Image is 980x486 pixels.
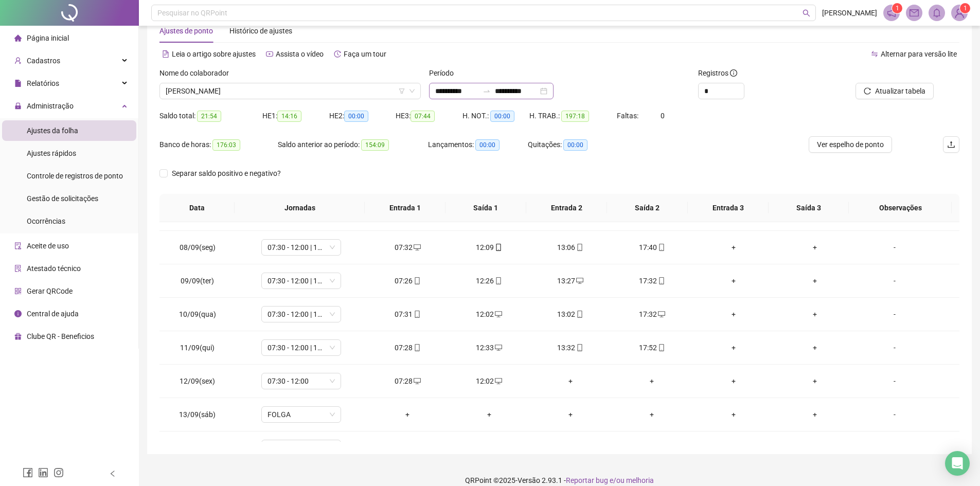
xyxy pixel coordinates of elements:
[857,202,943,213] span: Observações
[428,139,528,151] div: Lançamentos:
[268,273,335,289] span: 07:30 - 12:00 | 13:00 - 17:30
[896,5,899,12] span: 1
[871,50,878,58] span: swap
[538,242,603,253] div: 13:06
[619,409,684,420] div: +
[277,111,301,122] span: 14:16
[864,309,925,320] div: -
[413,277,421,284] span: mobile
[179,310,216,318] span: 10/09(qua)
[27,127,78,135] span: Ajustes da folha
[180,377,215,385] span: 12/09(sex)
[375,242,440,253] div: 07:32
[964,5,967,12] span: 1
[14,80,22,87] span: file
[375,342,440,353] div: 07:28
[168,168,285,179] span: Separar saldo positivo e negativo?
[14,57,22,64] span: user-add
[701,375,766,387] div: +
[529,110,617,122] div: H. TRAB.:
[27,172,123,180] span: Controle de registros de ponto
[864,342,925,353] div: -
[575,244,583,251] span: mobile
[657,244,665,251] span: mobile
[657,344,665,351] span: mobile
[730,69,737,77] span: info-circle
[538,275,603,286] div: 13:27
[817,139,884,150] span: Ver espelho de ponto
[892,3,902,13] sup: 1
[619,342,684,353] div: 17:52
[14,242,22,249] span: audit
[365,194,446,222] th: Entrada 1
[701,242,766,253] div: +
[375,375,440,387] div: 07:28
[822,7,877,19] span: [PERSON_NAME]
[14,265,22,272] span: solution
[268,373,335,389] span: 07:30 - 12:00
[159,27,213,35] span: Ajustes de ponto
[262,110,329,122] div: HE 1:
[429,67,460,79] label: Período
[268,440,335,456] span: FOLGA
[538,375,603,387] div: +
[575,277,583,284] span: desktop
[619,275,684,286] div: 17:32
[159,67,236,79] label: Nome do colaborador
[952,5,967,21] img: 91031
[494,244,502,251] span: mobile
[566,476,654,484] span: Reportar bug e/ou melhoria
[27,149,76,157] span: Ajustes rápidos
[701,275,766,286] div: +
[526,194,607,222] th: Entrada 2
[701,342,766,353] div: +
[490,111,514,122] span: 00:00
[162,50,169,58] span: file-text
[159,194,235,222] th: Data
[864,275,925,286] div: -
[197,111,221,122] span: 21:54
[180,344,215,352] span: 11/09(qui)
[494,377,502,385] span: desktop
[344,111,368,122] span: 00:00
[27,34,69,42] span: Página inicial
[268,240,335,255] span: 07:30 - 12:00 | 13:00 - 17:30
[456,242,521,253] div: 12:09
[803,9,810,17] span: search
[910,8,919,17] span: mail
[782,375,847,387] div: +
[456,342,521,353] div: 12:33
[698,67,737,79] span: Registros
[27,57,60,65] span: Cadastros
[27,194,98,203] span: Gestão de solicitações
[538,409,603,420] div: +
[268,340,335,355] span: 07:30 - 12:00 | 13:00 - 17:30
[334,50,341,58] span: history
[661,112,665,120] span: 0
[563,139,587,151] span: 00:00
[494,277,502,284] span: mobile
[344,50,386,58] span: Faça um tour
[456,309,521,320] div: 12:02
[413,311,421,318] span: mobile
[575,311,583,318] span: mobile
[229,27,292,35] span: Histórico de ajustes
[932,8,941,17] span: bell
[657,311,665,318] span: desktop
[235,194,365,222] th: Jornadas
[396,110,462,122] div: HE 3:
[701,409,766,420] div: +
[494,344,502,351] span: desktop
[14,287,22,295] span: qrcode
[456,375,521,387] div: 12:02
[864,409,925,420] div: -
[159,139,278,151] div: Banco de horas:
[361,139,389,151] span: 154:09
[462,110,529,122] div: H. NOT.:
[518,476,540,484] span: Versão
[375,309,440,320] div: 07:31
[278,139,428,151] div: Saldo anterior ao período:
[159,110,262,122] div: Saldo total:
[701,309,766,320] div: +
[619,309,684,320] div: 17:32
